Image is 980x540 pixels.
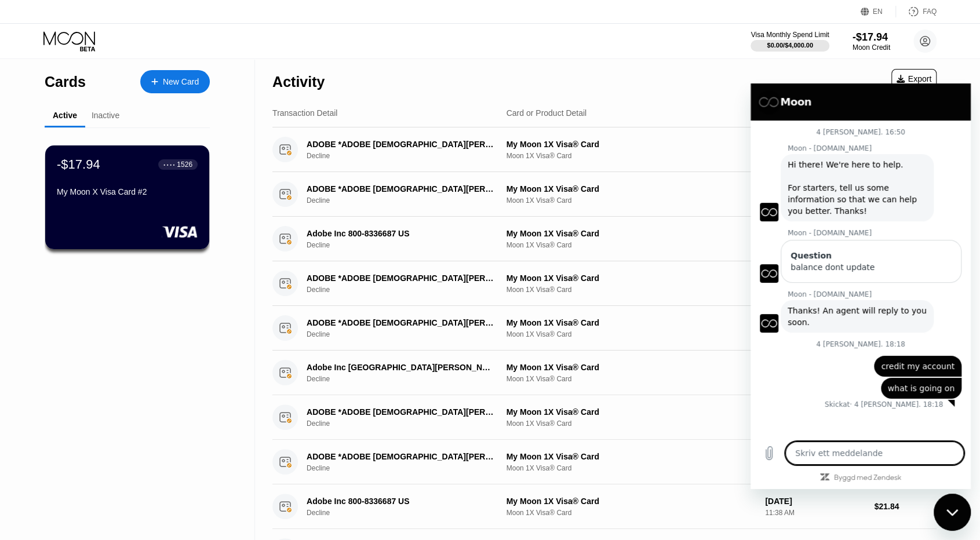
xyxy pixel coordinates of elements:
div: My Moon 1X Visa® Card [507,407,756,417]
div: ADOBE *ADOBE [DEMOGRAPHIC_DATA][PERSON_NAME] [GEOGRAPHIC_DATA] [307,273,494,283]
div: ADOBE *ADOBE [DEMOGRAPHIC_DATA][PERSON_NAME] [GEOGRAPHIC_DATA] [307,452,494,461]
div: Decline [307,286,509,294]
iframe: Knapp för att öppna meddelandefönster, konversation pågår [934,494,971,531]
div: Adobe Inc 800-8336687 USDeclineMy Moon 1X Visa® CardMoon 1X Visa® Card[DATE]7:15 PM$21.84 [272,217,937,261]
div: ADOBE *ADOBE [DEMOGRAPHIC_DATA][PERSON_NAME] [GEOGRAPHIC_DATA]DeclineMy Moon 1X Visa® CardMoon 1X... [272,440,937,484]
div: 11:38 AM [765,509,865,517]
div: -$17.94Moon Credit [853,31,890,52]
div: Adobe Inc [GEOGRAPHIC_DATA][PERSON_NAME] [GEOGRAPHIC_DATA] [307,363,494,372]
div: ADOBE *ADOBE [DEMOGRAPHIC_DATA][PERSON_NAME] [GEOGRAPHIC_DATA] [307,140,494,149]
div: Decline [307,330,509,338]
div: ● ● ● ● [163,163,175,166]
div: Active [53,111,77,120]
div: Decline [307,375,509,383]
div: Moon 1X Visa® Card [507,286,756,294]
div: Moon 1X Visa® Card [507,375,756,383]
div: Inactive [92,111,119,120]
iframe: Meddelandefönster [751,83,971,489]
div: ADOBE *ADOBE [DEMOGRAPHIC_DATA][PERSON_NAME] [GEOGRAPHIC_DATA] [307,407,494,417]
div: Moon 1X Visa® Card [507,152,756,160]
div: 1526 [177,160,192,169]
div: Moon 1X Visa® Card [507,419,756,428]
div: -$17.94 [57,157,100,172]
div: My Moon 1X Visa® Card [507,497,756,506]
div: My Moon 1X Visa® Card [507,273,756,283]
div: -$17.94 [853,31,890,43]
div: Card or Product Detail [507,108,587,118]
div: $21.84 [874,502,937,511]
div: [DATE] [765,497,865,506]
div: ADOBE *ADOBE [DEMOGRAPHIC_DATA][PERSON_NAME] [GEOGRAPHIC_DATA] [307,184,494,194]
div: ADOBE *ADOBE [DEMOGRAPHIC_DATA][PERSON_NAME] [GEOGRAPHIC_DATA]DeclineMy Moon 1X Visa® CardMoon 1X... [272,306,937,351]
div: ADOBE *ADOBE [DEMOGRAPHIC_DATA][PERSON_NAME] [GEOGRAPHIC_DATA]DeclineMy Moon 1X Visa® CardMoon 1X... [272,261,937,306]
div: Decline [307,509,509,517]
div: Moon Credit [853,43,890,52]
div: Activity [272,74,325,90]
div: Export [897,74,931,83]
div: Moon 1X Visa® Card [507,330,756,338]
div: Transaction Detail [272,108,337,118]
div: My Moon X Visa Card #2 [57,187,198,196]
div: New Card [163,77,199,87]
div: My Moon 1X Visa® Card [507,140,756,149]
div: My Moon 1X Visa® Card [507,229,756,238]
div: EN [861,6,896,17]
div: New Card [140,70,210,93]
div: Decline [307,464,509,472]
div: Decline [307,241,509,249]
div: $0.00 / $4,000.00 [767,42,813,49]
div: Export [891,69,937,89]
div: Decline [307,196,509,205]
div: My Moon 1X Visa® Card [507,363,756,372]
div: My Moon 1X Visa® Card [507,452,756,461]
div: ADOBE *ADOBE [DEMOGRAPHIC_DATA][PERSON_NAME] [GEOGRAPHIC_DATA] [307,318,494,327]
div: Moon 1X Visa® Card [507,464,756,472]
div: Adobe Inc 800-8336687 US [307,497,494,506]
div: Decline [307,419,509,428]
div: Moon 1X Visa® Card [507,509,756,517]
div: ADOBE *ADOBE [DEMOGRAPHIC_DATA][PERSON_NAME] [GEOGRAPHIC_DATA]DeclineMy Moon 1X Visa® CardMoon 1X... [272,127,937,172]
div: Adobe Inc 800-8336687 USDeclineMy Moon 1X Visa® CardMoon 1X Visa® Card[DATE]11:38 AM$21.84 [272,484,937,529]
div: My Moon 1X Visa® Card [507,184,756,194]
div: -$17.94● ● ● ●1526My Moon X Visa Card #2 [45,145,209,249]
div: Moon 1X Visa® Card [507,241,756,249]
div: Visa Monthly Spend Limit$0.00/$4,000.00 [751,31,829,52]
div: FAQ [923,8,937,16]
div: EN [873,8,883,16]
div: ADOBE *ADOBE [DEMOGRAPHIC_DATA][PERSON_NAME] [GEOGRAPHIC_DATA]DeclineMy Moon 1X Visa® CardMoon 1X... [272,172,937,217]
div: My Moon 1X Visa® Card [507,318,756,327]
div: Adobe Inc [GEOGRAPHIC_DATA][PERSON_NAME] [GEOGRAPHIC_DATA]DeclineMy Moon 1X Visa® CardMoon 1X Vis... [272,351,937,395]
div: Decline [307,152,509,160]
div: Moon 1X Visa® Card [507,196,756,205]
div: Visa Monthly Spend Limit [751,31,829,39]
div: ADOBE *ADOBE [DEMOGRAPHIC_DATA][PERSON_NAME] [GEOGRAPHIC_DATA]DeclineMy Moon 1X Visa® CardMoon 1X... [272,395,937,440]
div: Adobe Inc 800-8336687 US [307,229,494,238]
div: FAQ [896,6,937,17]
div: Cards [45,74,86,90]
